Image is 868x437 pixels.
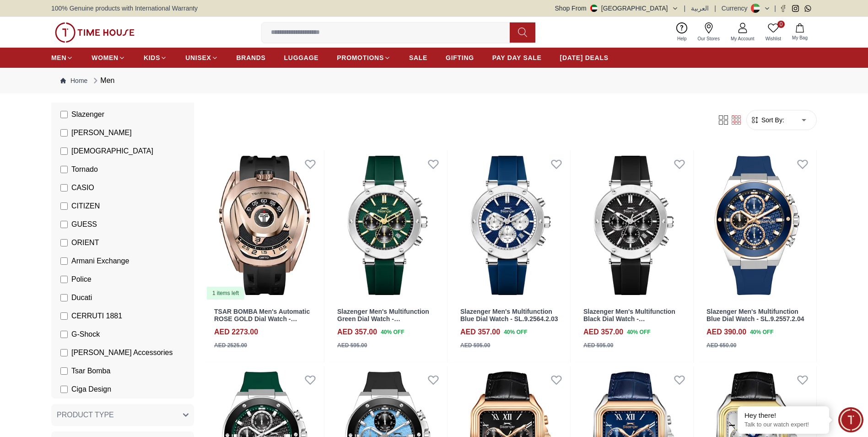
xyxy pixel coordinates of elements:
[51,49,73,66] a: MEN
[71,164,98,175] span: Tornado
[460,341,490,350] div: AED 595.00
[60,349,68,356] input: [PERSON_NAME] Accessories
[144,53,160,62] span: KIDS
[337,308,429,331] a: Slazenger Men's Multifunction Green Dial Watch - SL.9.2564.2.05
[51,4,198,13] span: 100% Genuine products with International Warranty
[71,256,129,267] span: Armani Exchange
[750,328,773,336] span: 40 % OFF
[60,276,68,283] input: Police
[71,311,122,322] span: CERRUTI 1881
[381,328,404,336] span: 40 % OFF
[284,53,319,62] span: LUGGAGE
[71,146,153,157] span: [DEMOGRAPHIC_DATA]
[60,386,68,393] input: Ciga Design
[692,21,725,44] a: Our Stores
[492,49,542,66] a: PAY DAY SALE
[574,150,693,300] a: Slazenger Men's Multifunction Black Dial Watch - SL.9.2564.2.01
[627,328,650,336] span: 40 % OFF
[750,115,784,125] button: Sort By:
[237,53,266,62] span: BRANDS
[706,308,804,323] a: Slazenger Men's Multifunction Blue Dial Watch - SL.9.2557.2.04
[60,147,68,155] input: [DEMOGRAPHIC_DATA]
[760,115,784,125] span: Sort By:
[744,421,822,429] p: Talk to our watch expert!
[590,5,598,12] img: United Arab Emirates
[71,109,104,120] span: Slazenger
[60,312,68,320] input: CERRUTI 1881
[71,182,94,193] span: CASIO
[71,292,92,303] span: Ducati
[71,237,99,248] span: ORIENT
[185,49,218,66] a: UNISEX
[504,328,527,336] span: 40 % OFF
[328,150,447,300] a: Slazenger Men's Multifunction Green Dial Watch - SL.9.2564.2.05
[691,4,709,13] button: العربية
[71,347,173,358] span: [PERSON_NAME] Accessories
[337,327,377,338] h4: AED 357.00
[51,53,66,62] span: MEN
[60,331,68,338] input: G-Shock
[760,21,787,44] a: 0Wishlist
[446,49,474,66] a: GIFTING
[722,4,751,13] div: Currency
[560,49,609,66] a: [DATE] DEALS
[762,35,785,42] span: Wishlist
[744,411,822,420] div: Hey there!
[714,4,716,13] span: |
[60,367,68,375] input: Tsar Bomba
[555,4,679,13] button: Shop From[GEOGRAPHIC_DATA]
[777,21,785,28] span: 0
[792,5,799,12] a: Instagram
[185,53,211,62] span: UNISEX
[727,35,758,42] span: My Account
[672,21,692,44] a: Help
[583,327,623,338] h4: AED 357.00
[51,68,817,93] nav: Breadcrumb
[71,384,111,395] span: Ciga Design
[583,341,613,350] div: AED 595.00
[214,341,247,350] div: AED 2525.00
[780,5,787,12] a: Facebook
[71,329,100,340] span: G-Shock
[60,257,68,265] input: Armani Exchange
[697,150,816,300] img: Slazenger Men's Multifunction Blue Dial Watch - SL.9.2557.2.04
[451,150,570,300] img: Slazenger Men's Multifunction Blue Dial Watch - SL.9.2564.2.03
[284,49,319,66] a: LUGGAGE
[214,327,258,338] h4: AED 2273.00
[560,53,609,62] span: [DATE] DEALS
[71,274,92,285] span: Police
[237,49,266,66] a: BRANDS
[460,327,500,338] h4: AED 357.00
[60,76,87,85] a: Home
[787,22,813,43] button: My Bag
[337,341,367,350] div: AED 595.00
[60,184,68,191] input: CASIO
[838,407,863,432] div: Chat Widget
[60,111,68,118] input: Slazenger
[706,341,736,350] div: AED 650.00
[446,53,474,62] span: GIFTING
[214,308,310,331] a: TSAR BOMBA Men's Automatic ROSE GOLD Dial Watch - TB8213ASET-07
[337,53,384,62] span: PROMOTIONS
[492,53,542,62] span: PAY DAY SALE
[92,49,125,66] a: WOMEN
[804,5,811,12] a: Whatsapp
[205,150,324,300] a: TSAR BOMBA Men's Automatic ROSE GOLD Dial Watch - TB8213ASET-071 items left
[71,201,100,212] span: CITIZEN
[774,4,776,13] span: |
[684,4,686,13] span: |
[71,366,110,377] span: Tsar Bomba
[207,287,244,300] div: 1 items left
[60,294,68,301] input: Ducati
[60,166,68,173] input: Tornado
[60,202,68,210] input: CITIZEN
[583,308,675,331] a: Slazenger Men's Multifunction Black Dial Watch - SL.9.2564.2.01
[51,404,194,426] button: PRODUCT TYPE
[706,327,746,338] h4: AED 390.00
[60,239,68,246] input: ORIENT
[788,34,811,41] span: My Bag
[674,35,690,42] span: Help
